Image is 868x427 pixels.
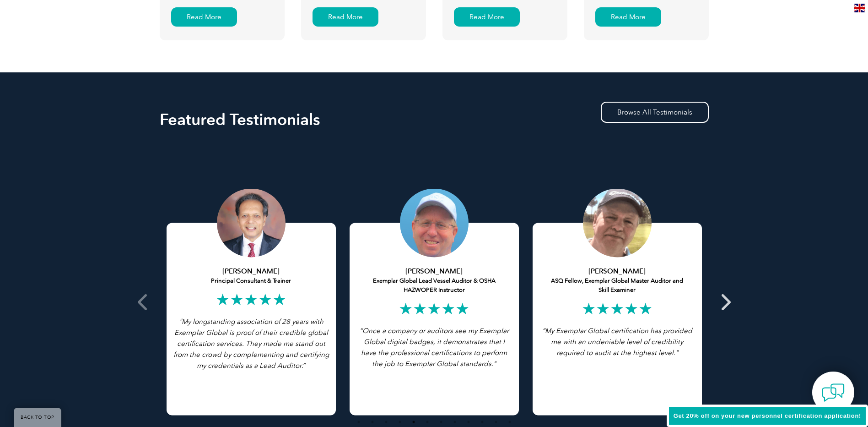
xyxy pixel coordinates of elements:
[437,417,446,427] button: 7 of 4
[356,267,512,295] h5: Exemplar Global Lead Vessel Auditor & OSHA HAZWOPER Instructor
[854,4,865,12] img: en
[395,417,404,427] button: 4 of 4
[222,267,280,275] strong: [PERSON_NAME]
[423,417,432,427] button: 6 of 4
[491,417,501,427] button: 11 of 4
[588,267,646,275] strong: [PERSON_NAME]
[601,102,709,123] a: Browse All Testimonials
[674,412,861,419] span: Get 20% off on your new personnel certification application!
[354,417,363,427] button: 1 of 4
[409,417,418,427] button: 5 of 4
[173,292,329,307] h2: ★★★★★
[382,417,391,427] button: 3 of 4
[478,417,487,427] button: 10 of 4
[464,417,473,427] button: 9 of 4
[356,301,512,316] h2: ★★★★★
[14,408,61,427] a: BACK TO TOP
[173,318,329,370] span: My longstanding association of 28 years with Exemplar Global is proof of their credible global ce...
[505,417,514,427] button: 12 of 4
[539,267,695,295] h5: ASQ Fellow, Exemplar Global Master Auditor and Skill Examiner
[173,267,329,285] h5: Principal Consultant & Trainer
[542,327,692,357] i: “My Exemplar Global certification has provided me with an undeniable level of credibility require...
[313,7,378,27] div: Read More
[179,317,182,326] span: "
[539,301,695,316] h2: ★★★★★
[450,417,459,427] button: 8 of 4
[368,417,377,427] button: 2 of 4
[822,381,845,404] img: contact-chat.png
[171,7,237,27] div: Read More
[405,267,463,275] strong: [PERSON_NAME]
[595,7,661,27] div: Read More
[454,7,520,27] div: Read More
[360,327,509,368] i: “Once a company or auditors see my Exemplar Global digital badges, it demonstrates that I have th...
[160,112,709,127] h2: Featured Testimonials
